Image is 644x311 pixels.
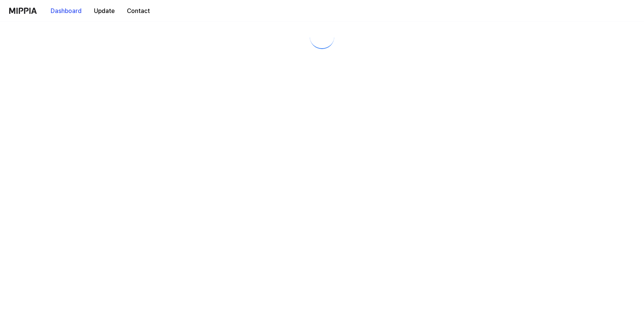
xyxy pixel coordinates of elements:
[88,3,121,19] button: Update
[88,0,121,21] a: Update
[9,8,37,14] img: logo
[44,3,88,19] button: Dashboard
[121,3,156,19] button: Contact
